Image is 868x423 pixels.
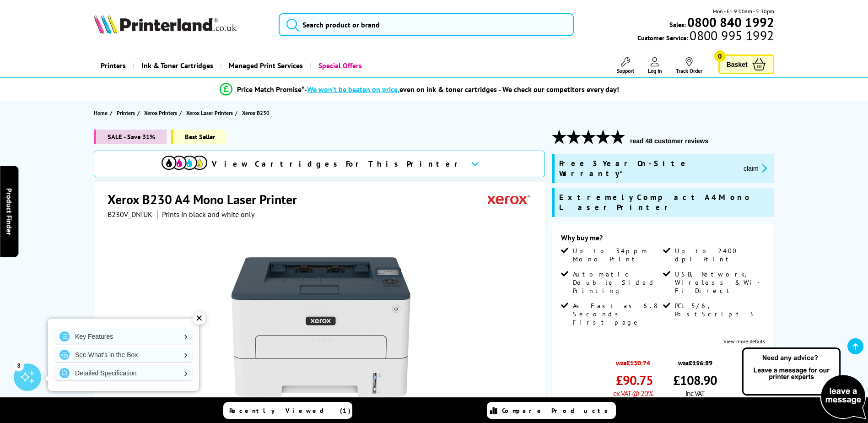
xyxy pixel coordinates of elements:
span: ex VAT @ 20% [613,389,653,398]
button: promo-description [741,163,770,174]
span: Price Match Promise* [237,85,304,94]
span: Up to 2400 dpi Print [675,247,763,263]
img: Xerox B230 [231,237,410,417]
a: Printers [117,108,137,118]
a: Track Order [676,57,702,74]
span: Xerox Laser Printers [186,108,233,118]
i: Prints in black and white only [162,210,254,219]
button: read 48 customer reviews [627,137,711,145]
span: £108.90 [673,372,717,389]
input: Search product or brand [279,13,574,36]
span: Up to 34ppm Mono Print [573,247,661,263]
span: Customer Service: [637,31,774,42]
span: PCL 5/6, PostScript 3 [675,302,763,318]
img: Open Live Chat window [740,346,868,421]
a: Special Offers [310,54,369,77]
a: Managed Print Services [220,54,310,77]
strike: £130.74 [626,358,650,367]
a: Xerox B230 [242,108,272,118]
span: B230V_DNIUK [108,210,152,219]
div: ✕ [193,312,205,325]
span: Mon - Fri 9:00am - 5:30pm [713,7,774,16]
span: USB, Network, Wireless & Wi-Fi Direct [675,270,763,295]
span: £90.75 [616,372,653,389]
strike: £156.89 [689,358,712,367]
span: As Fast as 6.8 Seconds First page [573,302,661,326]
li: modal_Promise [73,81,767,98]
span: Recently Viewed (1) [229,407,351,415]
span: We won’t be beaten on price, [307,85,399,94]
span: Ink & Toner Cartridges [141,54,213,77]
a: Support [617,57,634,74]
span: 0 [714,50,726,62]
img: Printerland Logo [94,14,237,34]
img: View Cartridges [162,156,207,170]
span: Product Finder [5,188,14,235]
span: Best Seller [171,130,226,144]
div: 3 [14,360,24,370]
a: Xerox Printers [144,108,179,118]
span: Support [617,67,634,74]
span: SALE - Save 31% [94,130,167,144]
span: Basket [727,58,748,70]
a: Detailed Specification [55,366,192,380]
div: Why buy me? [561,233,765,247]
a: Xerox Laser Printers [186,108,235,118]
span: Compare Products [502,407,613,415]
span: Xerox Printers [144,108,177,118]
span: inc VAT [685,389,705,398]
a: Printers [94,54,133,77]
a: Basket 0 [718,54,774,74]
div: - even on ink & toner cartridges - We check our competitors every day! [304,85,619,94]
span: Log In [648,67,662,74]
span: Free 3 Year On-Site Warranty* [559,158,736,179]
span: Automatic Double Sided Printing [573,270,661,295]
h1: Xerox B230 A4 Mono Laser Printer [108,191,306,208]
span: Home [94,108,108,118]
span: was [613,354,653,367]
span: Printers [117,108,135,118]
a: Key Features [55,329,192,344]
span: Xerox B230 [242,108,270,118]
a: Printerland Logo [94,14,267,36]
a: Compare Products [487,402,616,419]
a: Recently Viewed (1) [223,402,352,419]
span: View Cartridges For This Printer [212,159,464,169]
a: Log In [648,57,662,74]
span: Sales: [669,20,686,29]
a: View more details [723,338,765,345]
a: Home [94,108,110,118]
span: was [673,354,717,367]
b: 0800 840 1992 [687,14,774,31]
span: Extremely Compact A4 Mono Laser Printer [559,192,770,212]
span: 0800 995 1992 [688,31,774,40]
img: Xerox [488,191,530,208]
a: Ink & Toner Cartridges [133,54,220,77]
a: See What's in the Box [55,347,192,362]
a: 0800 840 1992 [686,18,774,27]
